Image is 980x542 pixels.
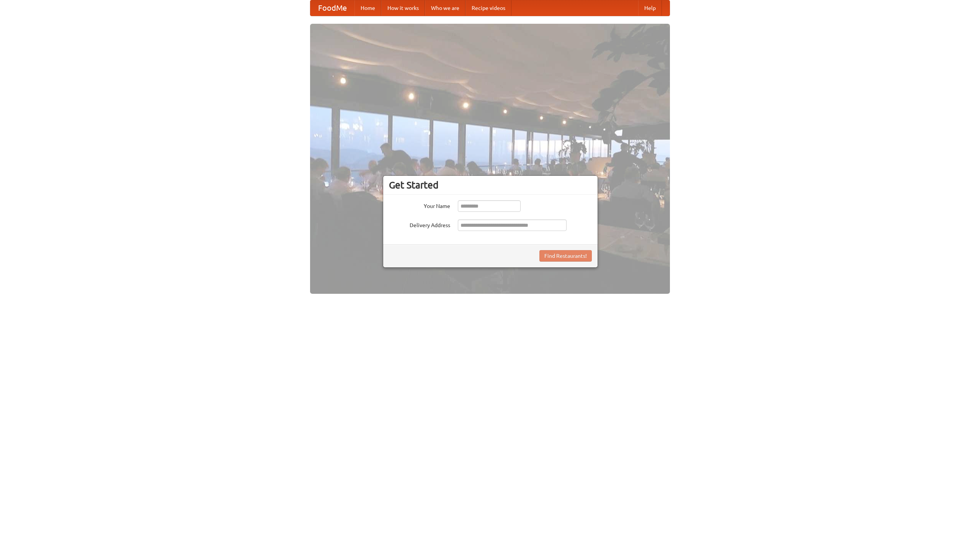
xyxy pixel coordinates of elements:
a: Home [354,0,381,16]
h3: Get Started [389,179,592,191]
a: Help [638,0,662,16]
label: Delivery Address [389,219,450,229]
a: Who we are [425,0,465,16]
a: Recipe videos [465,0,511,16]
label: Your Name [389,200,450,210]
a: How it works [381,0,425,16]
button: Find Restaurants! [539,250,592,262]
a: FoodMe [310,0,354,16]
